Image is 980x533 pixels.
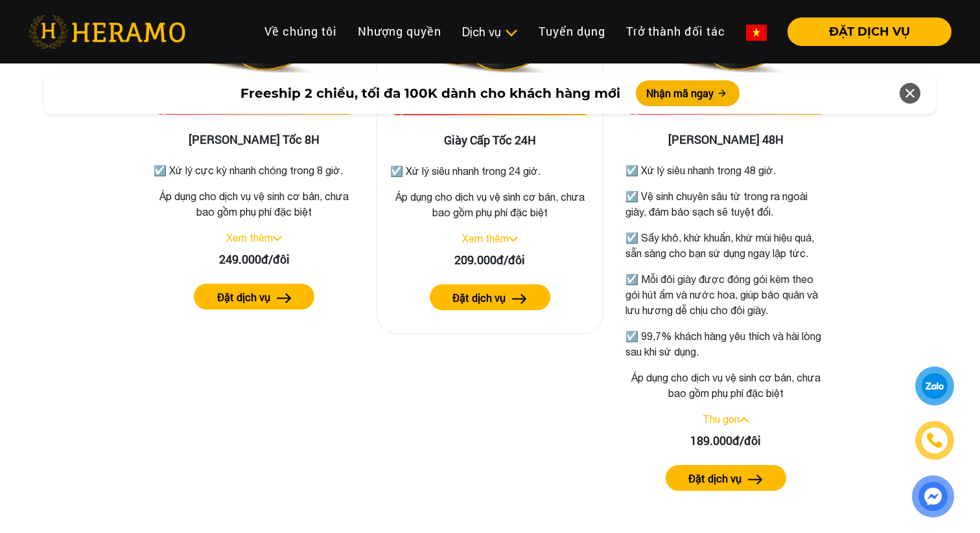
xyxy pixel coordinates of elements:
p: ☑️ Xử lý cực kỳ nhanh chóng trong 8 giờ. [154,163,355,178]
img: vn-flag.png [746,25,767,41]
span: Freeship 2 chiều, tối đa 100K dành cho khách hàng mới [240,84,620,103]
div: Dịch vụ [462,23,518,41]
button: Đặt dịch vụ [666,465,786,491]
img: arrow_down.svg [509,236,518,242]
a: Xem thêm [462,232,509,244]
h3: [PERSON_NAME] 48H [623,133,829,147]
a: phone-icon [917,423,952,458]
p: Áp dụng cho dịch vụ vệ sinh cơ bản, chưa bao gồm phụ phí đặc biệt [623,370,829,401]
a: Thu gọn [703,413,740,425]
img: subToggleIcon [504,27,518,40]
img: arrow [748,475,763,484]
button: ĐẶT DỊCH VỤ [787,17,951,46]
p: ☑️ Xử lý siêu nhanh trong 48 giờ. [625,163,826,178]
h3: [PERSON_NAME] Tốc 8H [151,133,357,147]
a: Xem thêm [226,232,273,244]
label: Đặt dịch vụ [452,290,506,306]
button: Nhận mã ngay [636,80,740,106]
a: ĐẶT DỊCH VỤ [777,26,951,38]
img: arrow [277,293,292,303]
a: Về chúng tôi [254,17,347,45]
a: Nhượng quyền [347,17,452,45]
a: Tuyển dụng [528,17,616,45]
button: Đặt dịch vụ [194,284,314,310]
a: Đặt dịch vụ arrow [388,284,592,310]
a: Đặt dịch vụ arrow [151,284,357,310]
p: ☑️ 99,7% khách hàng yêu thích và hài lòng sau khi sử dụng. [625,328,826,359]
button: Đặt dịch vụ [430,284,550,310]
a: Đặt dịch vụ arrow [623,465,829,491]
img: arrow_up.svg [740,417,749,422]
a: Trở thành đối tác [616,17,736,45]
div: 189.000đ/đôi [623,432,829,449]
p: Áp dụng cho dịch vụ vệ sinh cơ bản, chưa bao gồm phụ phí đặc biệt [388,189,592,220]
div: 209.000đ/đôi [388,251,592,269]
p: Áp dụng cho dịch vụ vệ sinh cơ bản, chưa bao gồm phụ phí đặc biệt [151,188,357,220]
img: arrow_down.svg [273,236,282,241]
p: ☑️ Sấy khô, khử khuẩn, khử mùi hiệu quả, sẵn sàng cho bạn sử dụng ngay lập tức. [625,230,826,261]
label: Đặt dịch vụ [688,471,741,486]
h3: Giày Cấp Tốc 24H [388,133,592,148]
img: heramo-logo.png [29,15,185,49]
div: 249.000đ/đôi [151,251,357,268]
p: ☑️ Vệ sinh chuyên sâu từ trong ra ngoài giày, đảm bảo sạch sẽ tuyệt đối. [625,188,826,220]
label: Đặt dịch vụ [217,289,270,305]
p: ☑️ Mỗi đôi giày được đóng gói kèm theo gói hút ẩm và nước hoa, giúp bảo quản và lưu hương dễ chịu... [625,271,826,318]
p: ☑️ Xử lý siêu nhanh trong 24 giờ. [390,163,590,179]
img: arrow [512,294,527,304]
img: phone-icon [927,433,942,448]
